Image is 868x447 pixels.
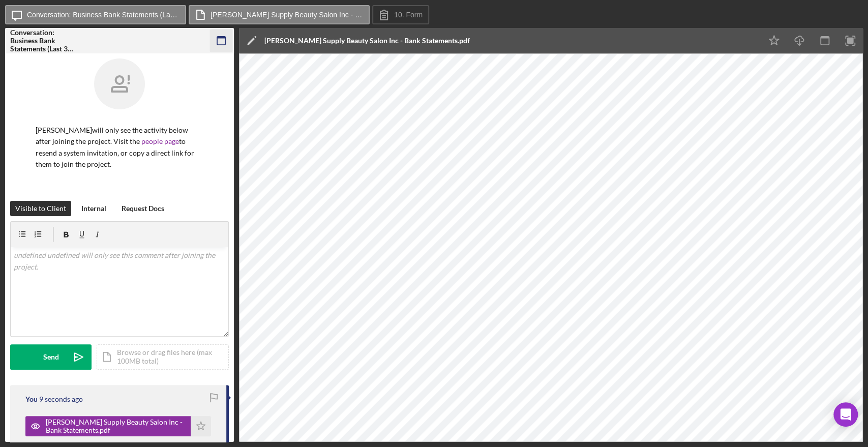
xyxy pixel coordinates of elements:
[36,125,203,170] p: [PERSON_NAME] will only see the activity below after joining the project. Visit the to resend a s...
[25,395,38,403] div: You
[27,11,179,19] label: Conversation: Business Bank Statements (Last 3 Months) ([PERSON_NAME])
[15,201,66,216] div: Visible to Client
[372,5,429,24] button: 10. Form
[264,37,470,45] div: [PERSON_NAME] Supply Beauty Salon Inc - Bank Statements.pdf
[833,402,858,427] div: Open Intercom Messenger
[211,11,363,19] label: [PERSON_NAME] Supply Beauty Salon Inc - Bank Statements.pdf
[116,201,169,216] button: Request Docs
[43,344,59,370] div: Send
[25,416,211,436] button: [PERSON_NAME] Supply Beauty Salon Inc - Bank Statements.pdf
[10,28,81,53] div: Conversation: Business Bank Statements (Last 3 Months) ([PERSON_NAME])
[76,201,111,216] button: Internal
[81,201,106,216] div: Internal
[122,201,164,216] div: Request Docs
[394,11,423,19] label: 10. Form
[10,201,71,216] button: Visible to Client
[5,5,186,24] button: Conversation: Business Bank Statements (Last 3 Months) ([PERSON_NAME])
[46,418,186,434] div: [PERSON_NAME] Supply Beauty Salon Inc - Bank Statements.pdf
[189,5,370,24] button: [PERSON_NAME] Supply Beauty Salon Inc - Bank Statements.pdf
[10,344,92,370] button: Send
[39,395,83,403] time: 2025-09-23 15:29
[141,137,179,145] a: people page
